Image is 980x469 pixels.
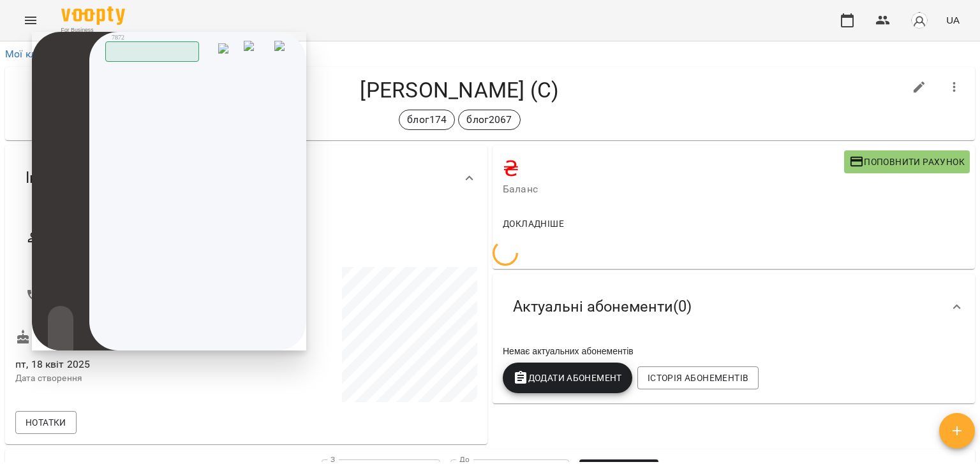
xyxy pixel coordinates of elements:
button: Історія абонементів [637,366,759,389]
span: Актуальні абонементи ( 0 ) [513,297,692,317]
span: For Business [61,26,125,34]
div: Немає актуальних абонементів [500,342,967,360]
h4: [PERSON_NAME] (С) [15,77,904,103]
span: Баланс [503,182,844,197]
button: Menu [15,5,46,36]
h4: ₴ [503,155,844,182]
div: Актуальні абонементи(0) [493,274,975,340]
div: блог2067 [458,110,520,130]
span: Нотатки [26,415,66,430]
button: UA [941,8,965,32]
button: Поповнити рахунок [844,150,970,173]
button: Нотатки [15,411,77,434]
nav: breadcrumb [5,47,975,62]
span: Інформація про учня [26,168,172,188]
img: avatar_s.png [910,11,928,29]
p: блог2067 [466,112,512,127]
span: Докладніше [503,216,564,231]
p: Дата створення [15,372,244,385]
button: Додати Абонемент [503,363,632,393]
span: UA [946,13,960,27]
div: блог174 [399,110,455,130]
span: пт, 18 квіт 2025 [15,357,244,372]
a: Мої клієнти [5,48,61,60]
span: Поповнити рахунок [849,154,965,170]
button: Докладніше [498,212,569,235]
span: Додати Абонемент [513,370,622,386]
img: Voopty Logo [61,6,125,25]
p: блог174 [407,112,447,127]
div: Інформація про учня [5,145,487,211]
span: Історія абонементів [648,370,748,386]
div: Дату народження не задано [13,327,246,350]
